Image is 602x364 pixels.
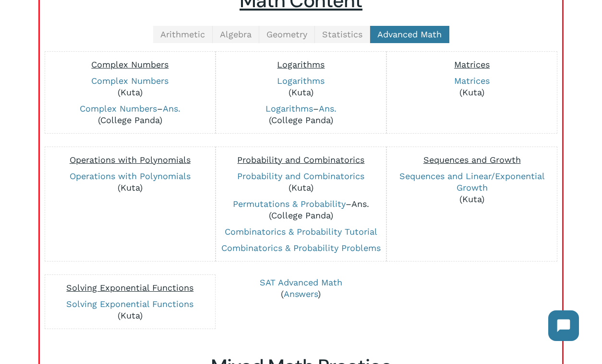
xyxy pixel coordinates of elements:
[315,26,370,43] a: Statistics
[539,301,589,351] iframe: Chatbot
[163,103,181,114] a: Ans.
[91,76,169,86] a: Complex Numbers
[399,171,545,193] a: Sequences and Linear/Exponential Growth
[66,299,193,309] a: Solving Exponential Functions
[454,59,490,69] span: Matrices
[50,103,210,126] p: – (College Panda)
[233,199,346,209] a: Permutations & Probability
[370,26,449,43] a: Advanced Math
[277,76,325,86] a: Logarithms
[70,171,191,181] a: Operations with Polynomials
[220,29,252,39] span: Algebra
[237,171,364,181] a: Probability and Combinatorics
[266,29,307,39] span: Geometry
[319,103,337,114] a: Ans.
[237,155,364,165] span: Probability and Combinatorics
[221,171,381,193] p: (Kuta)
[153,26,213,43] a: Arithmetic
[392,75,552,98] p: (Kuta)
[351,199,369,209] a: Ans.
[392,171,552,205] p: (Kuta)
[50,75,210,98] p: (Kuta)
[221,243,381,253] a: Combinatorics & Probability Problems
[322,29,362,39] span: Statistics
[265,103,313,114] a: Logarithms
[221,103,381,126] p: – (College Panda)
[80,103,157,114] a: Complex Numbers
[260,277,342,287] a: SAT Advanced Math
[454,76,490,86] a: Matrices
[50,298,210,321] p: (Kuta)
[284,289,318,299] a: Answers
[221,75,381,98] p: (Kuta)
[423,155,521,165] span: Sequences and Growth
[377,29,442,39] span: Advanced Math
[259,26,315,43] a: Geometry
[91,59,169,69] span: Complex Numbers
[160,29,205,39] span: Arithmetic
[221,198,381,221] p: – (College Panda)
[66,283,193,293] span: Solving Exponential Functions
[213,26,259,43] a: Algebra
[50,171,210,193] p: (Kuta)
[225,227,377,237] a: Combinatorics & Probability Tutorial
[70,155,191,165] span: Operations with Polynomials
[277,59,325,69] span: Logarithms
[221,277,382,300] p: ( )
